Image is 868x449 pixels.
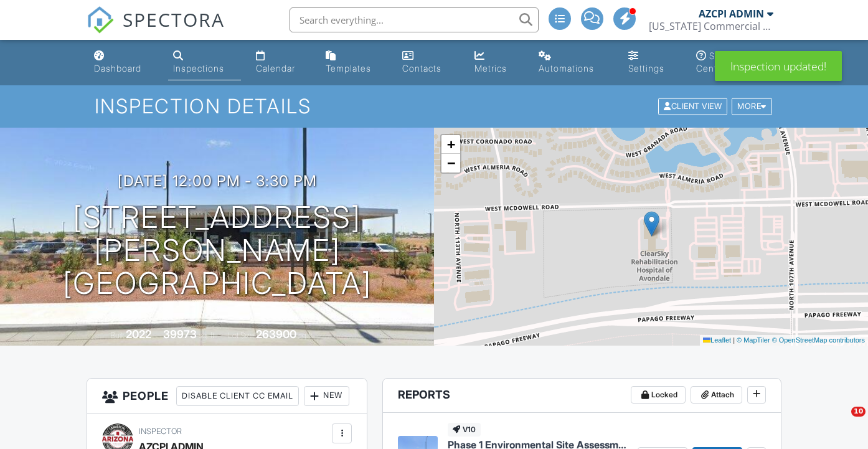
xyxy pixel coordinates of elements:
[733,336,735,344] span: |
[173,63,224,73] div: Inspections
[176,386,299,406] div: Disable Client CC Email
[447,136,455,152] span: +
[321,45,388,80] a: Templates
[95,95,773,117] h1: Inspection Details
[94,63,141,73] div: Dashboard
[256,328,296,341] div: 263900
[304,386,349,406] div: New
[126,328,151,341] div: 2022
[658,98,727,115] div: Client View
[691,45,779,80] a: Support Center
[118,173,317,189] h3: [DATE] 12:00 pm - 3:30 pm
[298,331,314,340] span: sq.ft.
[628,63,664,73] div: Settings
[87,6,114,34] img: The Best Home Inspection Software - Spectora
[87,379,367,414] h3: People
[644,211,659,237] img: Marker
[123,6,225,32] span: SPECTORA
[163,328,197,341] div: 39973
[539,63,594,73] div: Automations
[441,135,460,154] a: Zoom in
[290,7,539,32] input: Search everything...
[699,7,764,20] div: AZCPI ADMIN
[199,331,216,340] span: sq. ft.
[447,155,455,171] span: −
[649,20,773,32] div: Arizona Commercial Property Inspections
[623,45,681,80] a: Settings
[657,101,730,110] a: Client View
[715,51,842,81] div: Inspection updated!
[534,45,613,80] a: Automations (Advanced)
[397,45,460,80] a: Contacts
[228,331,254,340] span: Lot Size
[474,63,507,73] div: Metrics
[826,407,856,437] iframe: Intercom live chat
[851,407,866,417] span: 10
[20,201,414,300] h1: [STREET_ADDRESS][PERSON_NAME] [GEOGRAPHIC_DATA]
[732,98,772,115] div: More
[87,17,225,43] a: SPECTORA
[251,45,311,80] a: Calendar
[703,336,731,344] a: Leaflet
[737,336,770,344] a: © MapTiler
[89,45,158,80] a: Dashboard
[139,427,182,436] span: Inspector
[441,154,460,173] a: Zoom out
[168,45,241,80] a: Inspections
[256,63,295,73] div: Calendar
[110,331,124,340] span: Built
[469,45,524,80] a: Metrics
[326,63,371,73] div: Templates
[402,63,441,73] div: Contacts
[772,336,865,344] a: © OpenStreetMap contributors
